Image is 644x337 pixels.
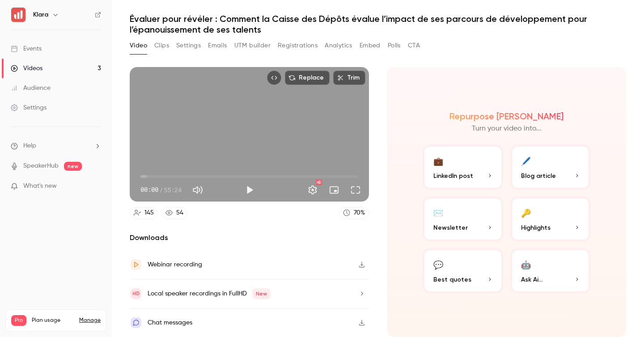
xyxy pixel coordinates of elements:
div: 🖊️ [521,154,531,168]
button: Analytics [325,38,352,53]
div: 145 [144,208,154,218]
h2: Downloads [130,232,369,243]
img: Klara [11,8,25,22]
span: Highlights [521,223,551,232]
button: Registrations [278,38,318,53]
p: Turn your video into... [472,123,542,134]
button: Trim [333,71,365,85]
button: Replace [285,71,330,85]
button: Full screen [347,181,364,199]
div: Settings [11,103,47,112]
div: 🤖 [521,257,531,271]
button: Emails [208,38,227,53]
div: Chat messages [148,317,192,328]
div: 00:00 [140,185,182,194]
span: Best quotes [433,275,471,284]
div: HD [316,180,322,185]
button: ✉️Newsletter [423,197,503,241]
button: 🖊️Blog article [510,145,591,190]
button: Clips [154,38,169,53]
span: Blog article [521,171,556,181]
h2: Repurpose [PERSON_NAME] [449,111,563,122]
div: 70 % [354,208,365,218]
a: SpeakerHub [23,161,59,171]
span: Pro [11,315,26,326]
span: / [159,185,163,194]
button: 🔑Highlights [510,197,591,241]
div: Webinar recording [148,259,202,270]
button: Turn on miniplayer [325,181,343,199]
button: UTM builder [234,38,271,53]
iframe: Noticeable Trigger [90,182,101,190]
button: Embed [360,38,381,53]
div: Local speaker recordings in FullHD [148,288,271,299]
span: 00:00 [140,185,158,194]
div: 54 [176,208,183,218]
span: LinkedIn post [433,171,473,181]
button: 💬Best quotes [423,249,503,293]
a: Manage [79,317,101,324]
button: Mute [189,181,207,199]
div: Events [11,44,42,53]
button: Embed video [267,71,281,85]
button: 💼LinkedIn post [423,145,503,190]
button: CTA [408,38,420,53]
div: ✉️ [433,206,443,219]
h6: Klara [33,10,48,19]
button: Settings [176,38,201,53]
span: new [64,162,82,171]
button: Settings [304,181,322,199]
h1: Évaluer pour révéler : Comment la Caisse des Dépôts évalue l’impact de ses parcours de développem... [130,13,626,35]
div: Videos [11,64,42,73]
span: What's new [23,181,57,191]
span: Help [23,141,36,151]
a: 145 [130,207,158,219]
button: 🤖Ask Ai... [510,249,591,293]
a: 70% [339,207,369,219]
span: New [252,288,271,299]
button: Play [241,181,258,199]
span: Plan usage [32,317,74,324]
button: Polls [388,38,401,53]
span: Newsletter [433,223,468,232]
span: Ask Ai... [521,275,542,284]
li: help-dropdown-opener [11,141,101,151]
div: 💼 [433,154,443,168]
div: 🔑 [521,206,531,219]
button: Video [130,38,147,53]
div: 💬 [433,257,443,271]
div: Audience [11,84,51,93]
span: 55:24 [164,185,182,194]
a: 54 [161,207,187,219]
